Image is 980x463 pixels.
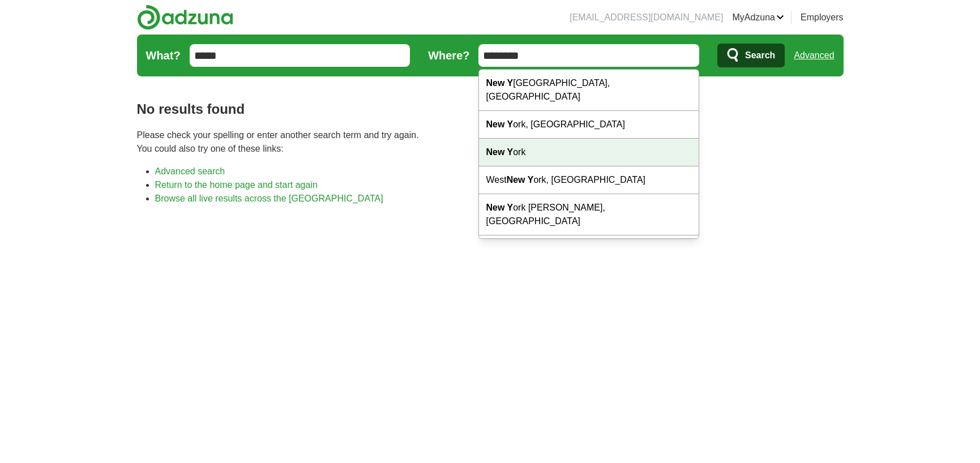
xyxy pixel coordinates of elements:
a: Return to the home page and start again [155,180,318,190]
span: Search [745,44,775,67]
label: What? [146,47,181,64]
li: [EMAIL_ADDRESS][DOMAIN_NAME] [570,11,723,24]
a: Browse all live results across the [GEOGRAPHIC_DATA] [155,194,383,203]
a: MyAdzuna [732,11,784,24]
a: Employers [801,11,844,24]
label: Where? [428,47,469,64]
a: Advanced [794,44,834,67]
p: Please check your spelling or enter another search term and try again. You could also try one of ... [137,128,844,156]
img: Adzuna logo [137,5,233,30]
button: Search [717,44,785,67]
div: ork [PERSON_NAME], [GEOGRAPHIC_DATA] [479,235,699,277]
h1: No results found [137,99,844,119]
a: Advanced search [155,166,225,176]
